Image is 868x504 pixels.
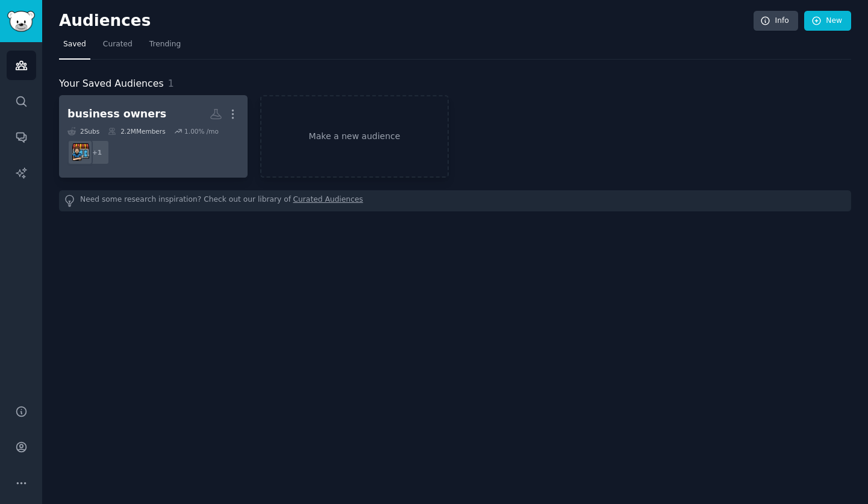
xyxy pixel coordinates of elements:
[145,35,185,60] a: Trending
[108,127,165,135] div: 2.2M Members
[59,76,164,92] span: Your Saved Audiences
[59,95,248,178] a: business owners2Subs2.2MMembers1.00% /mo+1SmallBusinessOwners
[293,194,363,207] a: Curated Audiences
[168,78,174,89] span: 1
[149,39,181,50] span: Trending
[59,190,851,211] div: Need some research inspiration? Check out our library of
[99,35,137,60] a: Curated
[804,11,851,31] a: New
[84,140,110,165] div: + 1
[184,127,219,135] div: 1.00 % /mo
[67,107,166,122] div: business owners
[67,127,99,135] div: 2 Sub s
[754,11,798,31] a: Info
[59,35,90,60] a: Saved
[7,11,35,32] img: GummySearch logo
[71,143,90,161] img: SmallBusinessOwners
[63,39,86,50] span: Saved
[260,95,449,178] a: Make a new audience
[103,39,133,50] span: Curated
[59,11,754,31] h2: Audiences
